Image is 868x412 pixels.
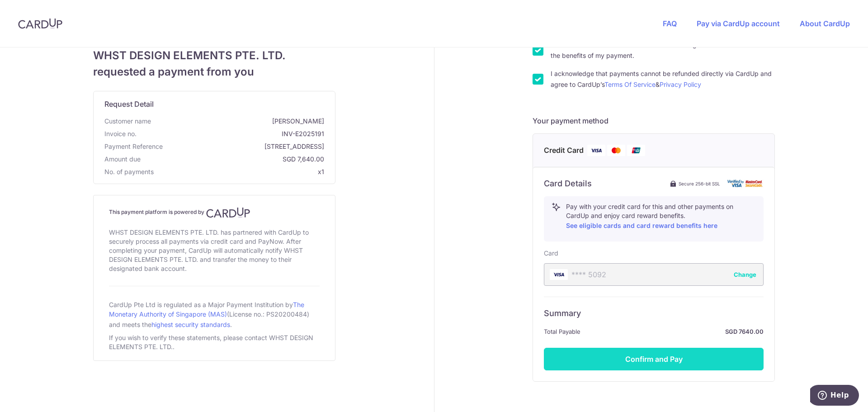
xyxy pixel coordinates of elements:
img: Mastercard [607,145,625,156]
span: INV-E2025191 [140,129,324,138]
h4: This payment platform is powered by [109,207,320,218]
strong: SGD 7640.00 [584,326,764,337]
span: requested a payment from you [93,64,335,80]
label: I would like to receive more information that will guide me how to maximize the benefits of my pa... [551,39,775,61]
span: translation missing: en.payment_reference [104,142,163,150]
span: SGD 7,640.00 [144,155,324,164]
img: CardUp [206,207,250,218]
a: Pay via CardUp account [697,19,780,28]
span: [STREET_ADDRESS] [166,142,324,151]
button: Change [734,270,756,279]
span: translation missing: en.request_detail [104,99,154,109]
a: highest security standards [151,321,230,328]
iframe: Opens a widget where you can find more information [810,385,859,407]
img: Union Pay [627,145,645,156]
img: CardUp [18,18,62,29]
span: Amount due [104,155,141,164]
span: x1 [318,168,324,175]
a: Terms Of Service [604,81,656,88]
div: WHST DESIGN ELEMENTS PTE. LTD. has partnered with CardUp to securely process all payments via cre... [109,226,320,275]
h5: Your payment method [533,115,775,126]
img: card secure [727,180,764,187]
a: Privacy Policy [660,81,701,88]
span: Customer name [104,117,151,126]
span: WHST DESIGN ELEMENTS PTE. LTD. [93,47,335,64]
h6: Summary [544,308,764,319]
img: Visa [587,145,605,156]
span: Invoice no. [104,129,137,138]
h6: Card Details [544,178,592,189]
div: If you wish to verify these statements, please contact WHST DESIGN ELEMENTS PTE. LTD.. [109,331,320,353]
span: Total Payable [544,326,580,337]
a: See eligible cards and card reward benefits here [566,222,717,229]
span: Secure 256-bit SSL [679,180,720,187]
p: Pay with your credit card for this and other payments on CardUp and enjoy card reward benefits. [566,202,756,231]
a: FAQ [663,19,677,28]
div: CardUp Pte Ltd is regulated as a Major Payment Institution by (License no.: PS20200484) and meets... [109,297,320,331]
span: [PERSON_NAME] [155,117,324,126]
label: Card [544,249,558,258]
button: Confirm and Pay [544,348,764,370]
span: No. of payments [104,167,154,176]
label: I acknowledge that payments cannot be refunded directly via CardUp and agree to CardUp’s & [551,68,775,90]
span: Credit Card [544,145,584,156]
a: About CardUp [800,19,850,28]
